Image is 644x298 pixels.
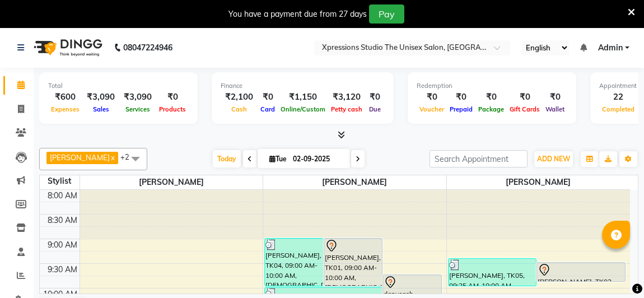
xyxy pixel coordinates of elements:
span: Online/Custom [278,105,328,113]
div: ₹2,100 [221,91,258,104]
b: 08047224946 [123,32,172,63]
span: Completed [599,105,637,113]
span: Card [258,105,278,113]
div: ₹3,090 [82,91,119,104]
div: ₹0 [417,91,447,104]
span: [PERSON_NAME] [80,175,263,189]
span: Cash [228,105,250,113]
div: ₹0 [365,91,385,104]
div: Redemption [417,81,567,91]
img: logo [29,32,105,63]
div: ₹1,150 [278,91,328,104]
span: Sales [90,105,112,113]
div: ₹0 [507,91,543,104]
span: Expenses [48,105,82,113]
div: [PERSON_NAME], TK01, 09:00 AM-10:00 AM, [DEMOGRAPHIC_DATA] Hair Cut / [PERSON_NAME] [324,239,382,286]
button: Pay [369,4,404,24]
span: [PERSON_NAME] [447,175,630,189]
span: Tue [267,155,290,163]
span: Products [156,105,189,113]
div: ₹600 [48,91,82,104]
span: Due [366,105,384,113]
span: [PERSON_NAME] [263,175,446,189]
div: ₹0 [475,91,507,104]
span: Gift Cards [507,105,543,113]
span: Petty cash [328,105,365,113]
div: 8:00 AM [45,190,80,202]
iframe: chat widget [597,253,633,287]
div: [PERSON_NAME], TK05, 09:25 AM-10:00 AM, [DEMOGRAPHIC_DATA] Hair Cut [449,259,536,286]
span: +2 [120,152,138,161]
a: x [110,153,115,162]
div: 9:00 AM [45,239,80,251]
span: Wallet [543,105,567,113]
div: ₹0 [258,91,278,104]
span: ADD NEW [537,155,570,163]
div: Finance [221,81,385,91]
div: ₹3,090 [119,91,156,104]
div: Stylist [40,175,80,187]
div: Total [48,81,189,91]
div: [PERSON_NAME], TK02, 09:30 AM-09:55 AM, [DEMOGRAPHIC_DATA] [PERSON_NAME] [537,263,625,281]
div: ₹0 [543,91,567,104]
span: Prepaid [447,105,475,113]
div: 9:30 AM [45,264,80,276]
div: You have a payment due from 27 days [228,8,367,20]
span: Voucher [417,105,447,113]
div: ₹0 [156,91,189,104]
div: [PERSON_NAME], TK04, 09:00 AM-10:00 AM, [DEMOGRAPHIC_DATA] Hair Cut / Seving [265,239,323,286]
input: 2025-09-02 [290,151,346,167]
span: Package [475,105,507,113]
div: ₹0 [447,91,475,104]
div: 8:30 AM [45,215,80,226]
span: Today [213,150,241,167]
span: [PERSON_NAME] [50,153,110,162]
div: 22 [599,91,637,104]
div: ₹3,120 [328,91,365,104]
span: Admin [598,42,623,54]
input: Search Appointment [430,150,528,167]
button: ADD NEW [534,151,573,167]
span: Services [123,105,153,113]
